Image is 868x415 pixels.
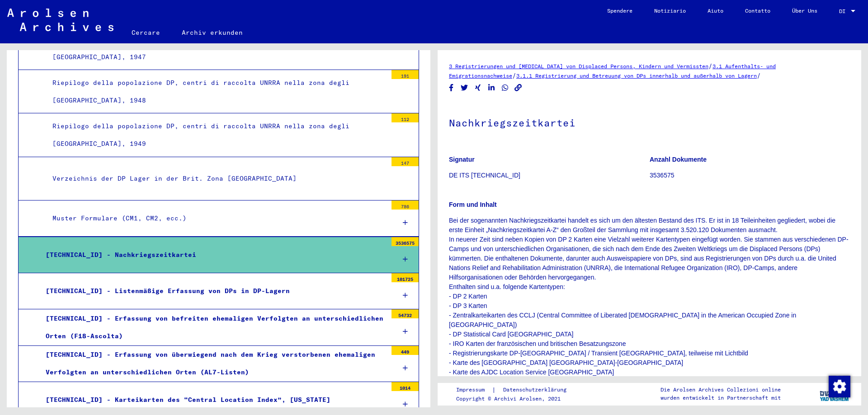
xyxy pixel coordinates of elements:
a: Datenschutzerklärung [496,385,577,395]
font: 101725 [397,276,413,282]
font: [TECHNICAL_ID] - Erfassung von überwiegend nach dem Krieg verstorbenen ehemaligen Verfolgten an u... [46,350,375,376]
h1: Nachkriegszeitkartei [449,102,850,142]
font: wurden entwickelt in Partnerschaft mit [660,394,781,401]
a: 3.1.1 Registrierung und Betreuung von DPs innerhalb und außerhalb von Lagern [516,72,757,79]
font: Impressum [456,386,485,393]
font: Cercare [132,28,160,37]
a: 3 Registrierungen und [MEDICAL_DATA] von Displaced Persons, Kindern und Vermissten [449,63,708,70]
font: 112 [401,117,409,122]
b: Anzahl Dokumente [650,156,707,163]
font: 147 [401,160,409,166]
button: Share on Facebook [447,82,456,93]
img: Arolsen_neg.svg [7,9,113,31]
font: [TECHNICAL_ID] - Karteikarten des “Central Location Index”, [US_STATE] [46,396,330,404]
font: 1014 [400,385,410,391]
font: Datenschutzerklärung [503,386,566,393]
button: Share on Xing [473,82,483,93]
font: 449 [401,349,409,355]
font: [TECHNICAL_ID] - Erfassung von befreiten ehemaligen Verfolgten an unterschiedlichen Orten (F18-As... [46,314,383,340]
font: Die Arolsen Archives Collezioni online [660,386,781,393]
button: Copy link [514,82,523,93]
p: DE ITS [TECHNICAL_ID] [449,171,649,180]
font: Contatto [745,7,770,14]
font: Riepilogo della popolazione DP, centri di raccolta UNRRA nella zona degli [GEOGRAPHIC_DATA], 1948 [52,79,349,104]
a: Archiv erkunden [171,22,254,43]
button: Share on LinkedIn [487,82,496,93]
font: DI [839,8,845,14]
font: 191 [401,73,409,79]
button: Share on Twitter [460,82,469,93]
font: 54732 [398,312,412,318]
a: Impressum [456,385,492,395]
font: [TECHNICAL_ID] - Nachkriegszeitkartei [46,251,196,259]
img: yv_logo.png [818,382,852,405]
font: Riepilogo della popolazione DP, centri di raccolta UNRRA nella zona degli [GEOGRAPHIC_DATA], 1949 [52,122,349,148]
span: / [512,71,516,79]
font: Aiuto [708,7,723,14]
span: / [708,62,712,70]
font: Spendere [607,7,632,14]
b: Signatur [449,156,475,163]
span: / [757,71,761,79]
font: Notiziario [654,7,686,14]
font: Verzeichnis der DP Lager in der Brit. Zona [GEOGRAPHIC_DATA] [52,174,297,182]
button: Share on WhatsApp [500,82,510,93]
font: Muster Formulare (CM1, CM2, ecc.) [52,214,187,222]
font: | [492,386,496,394]
font: Riepilogo della popolazione DP, centri di raccolta UNRRA nella zona degli [GEOGRAPHIC_DATA], 1947 [52,35,349,61]
p: 3536575 [650,171,850,180]
b: Form und Inhalt [449,201,497,208]
font: Über Uns [792,7,817,14]
font: 3536575 [396,240,415,246]
font: Archiv erkunden [182,28,243,37]
font: [TECHNICAL_ID] - Listenmäßige Erfassung von DPs in DP-Lagern [46,287,290,295]
img: Zustimmung ändern [829,376,850,397]
a: Cercare [121,22,171,43]
font: Copyright © Archivi Arolsen, 2021 [456,395,561,402]
font: 786 [401,204,409,210]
